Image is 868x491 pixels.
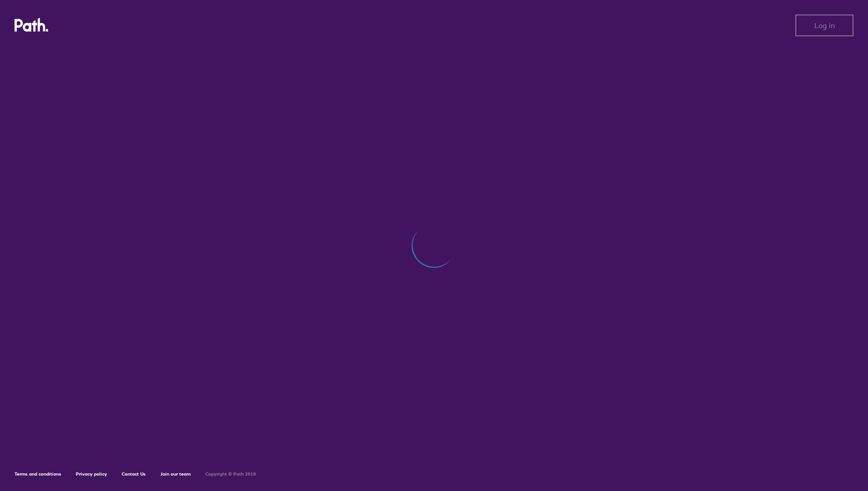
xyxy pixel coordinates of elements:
h6: Copyright © Path 2018 [205,471,256,477]
button: Log in [795,15,853,36]
a: Terms and conditions [15,471,61,477]
span: Log in [814,21,835,29]
a: Privacy policy [76,471,107,477]
a: Contact Us [122,471,146,477]
a: Join our team [160,471,191,477]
